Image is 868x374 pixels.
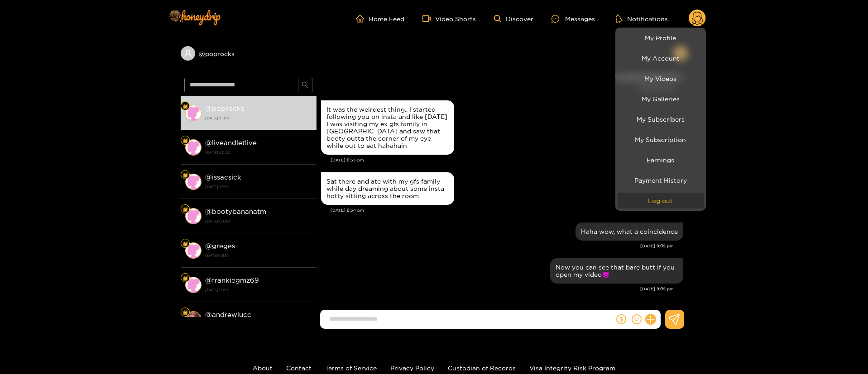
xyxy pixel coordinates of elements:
a: Earnings [618,152,704,168]
a: My Galleries [618,91,704,107]
a: My Subscription [618,132,704,147]
a: Payment History [618,172,704,188]
a: My Videos [618,71,704,86]
button: Log out [618,193,704,208]
a: My Subscribers [618,111,704,127]
a: My Profile [618,30,704,46]
a: My Account [618,50,704,66]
